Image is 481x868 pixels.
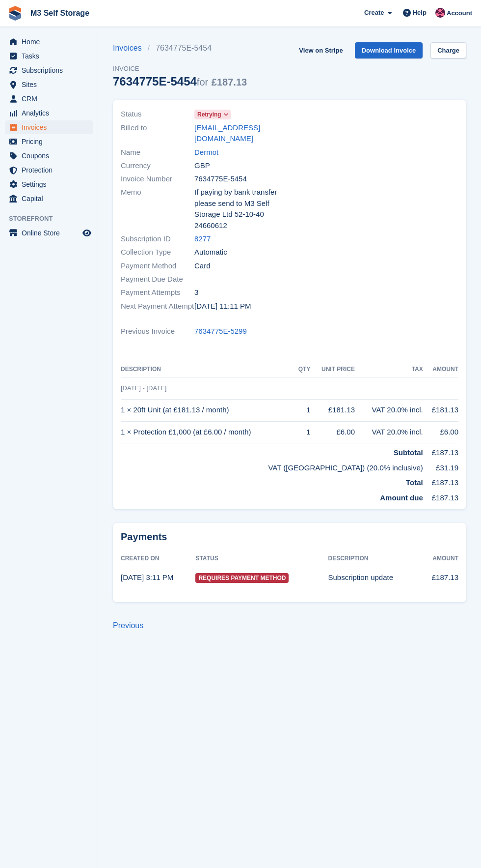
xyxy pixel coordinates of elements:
th: Amount [421,551,458,567]
a: Invoices [113,42,148,54]
td: £181.13 [423,399,458,421]
span: Subscriptions [22,63,80,77]
a: menu [5,149,93,163]
span: Create [364,8,384,18]
span: Collection Type [121,247,194,258]
span: GBP [194,160,210,172]
span: Invoice [113,64,247,74]
div: VAT 20.0% incl. [355,427,423,438]
span: Pricing [22,135,80,148]
img: stora-icon-8386f47178a22dfd0bd8f6a31ec36ba5ce8667c1dd55bd0f319d3a0aa187defe.svg [8,6,23,21]
span: Automatic [194,247,227,258]
td: £6.00 [423,421,458,443]
span: Card [194,260,211,272]
a: Preview store [81,227,93,239]
td: 1 [294,399,311,421]
a: M3 Self Storage [27,5,93,21]
span: Invoice Number [121,174,194,185]
th: Description [121,362,294,377]
nav: breadcrumbs [113,42,247,54]
a: Download Invoice [355,42,423,58]
span: Payment Attempts [121,287,194,298]
a: menu [5,49,93,63]
th: Unit Price [310,362,355,377]
time: 2025-08-19 14:11:01 UTC [121,573,173,581]
td: Subscription update [328,567,420,588]
span: Protection [22,163,80,177]
span: for [197,77,208,87]
span: Analytics [22,106,80,120]
span: Status [121,109,194,120]
a: [EMAIL_ADDRESS][DOMAIN_NAME] [194,122,284,145]
a: 7634775E-5299 [194,326,247,337]
a: menu [5,177,93,191]
span: £187.13 [212,77,247,87]
span: Currency [121,160,194,172]
a: menu [5,226,93,240]
strong: Subtotal [394,448,423,457]
span: Subscription ID [121,233,194,245]
th: Status [195,551,328,567]
a: View on Stripe [295,42,347,58]
span: Online Store [22,226,80,240]
span: Account [447,8,472,18]
strong: Amount due [380,493,423,502]
span: Retrying [197,110,221,119]
span: Storefront [9,214,98,224]
span: Capital [22,192,80,205]
div: VAT 20.0% incl. [355,405,423,416]
td: £181.13 [310,399,355,421]
span: Payment Method [121,260,194,272]
th: Tax [355,362,423,377]
a: menu [5,120,93,134]
span: 3 [194,287,198,298]
span: Previous Invoice [121,326,194,337]
td: £187.13 [423,473,458,489]
a: menu [5,92,93,106]
span: If paying by bank transfer please send to M3 Self Storage Ltd 52-10-40 24660612 [194,187,284,231]
a: menu [5,78,93,91]
a: menu [5,163,93,177]
td: £6.00 [310,421,355,443]
td: 1 [294,421,311,443]
th: Description [328,551,420,567]
time: 2025-08-23 22:11:08 UTC [194,301,251,312]
span: Tasks [22,49,80,63]
span: Payment Due Date [121,274,194,285]
a: Previous [113,621,143,630]
span: Invoices [22,120,80,134]
span: Memo [121,187,194,231]
span: Sites [22,78,80,91]
span: Name [121,147,194,158]
span: CRM [22,92,80,106]
td: £187.13 [421,567,458,588]
h2: Payments [121,531,458,543]
a: 8277 [194,233,211,245]
a: Retrying [194,109,231,120]
span: Settings [22,177,80,191]
span: Coupons [22,149,80,163]
td: £187.13 [423,443,458,459]
span: Billed to [121,122,194,145]
span: Next Payment Attempt [121,301,194,312]
a: menu [5,192,93,205]
a: menu [5,135,93,148]
img: Nick Jones [435,8,445,18]
span: Home [22,35,80,49]
a: menu [5,106,93,120]
th: Amount [423,362,458,377]
a: menu [5,63,93,77]
a: Charge [430,42,466,58]
div: 7634775E-5454 [113,75,247,88]
td: VAT ([GEOGRAPHIC_DATA]) (20.0% inclusive) [121,459,423,474]
a: menu [5,35,93,49]
span: [DATE] - [DATE] [121,384,166,392]
td: £187.13 [423,489,458,504]
a: Dermot [194,147,218,158]
span: 7634775E-5454 [194,174,247,185]
td: 1 × 20ft Unit (at £181.13 / month) [121,399,294,421]
strong: Total [406,478,423,487]
span: Help [413,8,427,18]
th: Created On [121,551,195,567]
td: £31.19 [423,459,458,474]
